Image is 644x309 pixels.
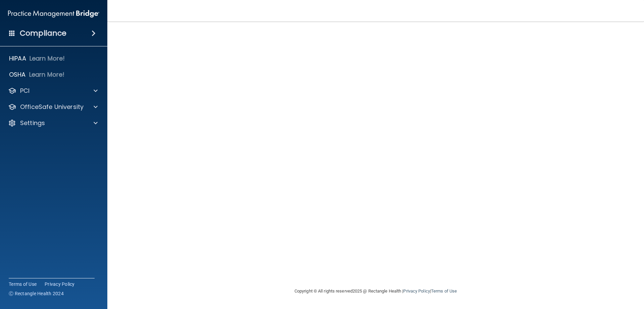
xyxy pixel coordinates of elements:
[20,87,30,95] p: PCI
[45,281,75,287] a: Privacy Policy
[20,29,66,38] h4: Compliance
[9,54,26,63] p: HIPAA
[8,103,98,111] a: OfficeSafe University
[9,281,37,287] a: Terms of Use
[8,7,99,21] img: PMB logo
[29,71,65,79] p: Learn More!
[9,290,64,297] span: Ⓒ Rectangle Health 2024
[8,119,98,127] a: Settings
[20,103,84,111] p: OfficeSafe University
[253,280,498,302] div: Copyright © All rights reserved 2025 @ Rectangle Health | |
[8,87,98,95] a: PCI
[528,261,636,288] iframe: Drift Widget Chat Controller
[9,71,26,79] p: OSHA
[431,288,457,294] a: Terms of Use
[30,54,65,63] p: Learn More!
[20,119,45,127] p: Settings
[403,288,430,294] a: Privacy Policy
